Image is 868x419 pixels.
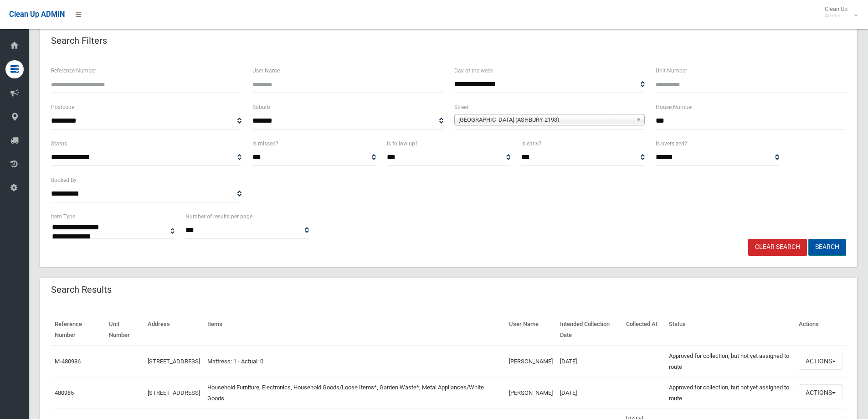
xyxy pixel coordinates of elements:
label: Postcode [51,102,74,112]
td: [DATE] [556,346,622,378]
th: Items [204,314,505,346]
label: Status [51,139,67,149]
label: Reference Number [51,66,96,76]
label: Day of the week [454,66,493,76]
label: Street [454,102,468,112]
span: [GEOGRAPHIC_DATA] (ASHBURY 2193) [458,114,632,125]
td: Household Furniture, Electronics, Household Goods/Loose Items*, Garden Waste*, Metal Appliances/W... [204,377,505,409]
th: Reference Number [51,314,105,346]
a: Clear Search [748,239,807,256]
small: Admin [825,12,847,19]
a: [STREET_ADDRESS] [148,358,200,365]
span: Clean Up [820,5,857,19]
label: Suburb [252,102,270,112]
label: House Number [656,102,693,112]
span: Clean Up ADMIN [9,10,65,19]
button: Search [808,239,846,256]
th: Address [144,314,204,346]
label: Is oversized? [656,139,687,149]
label: Number of results per page [185,212,252,222]
th: Actions [795,314,846,346]
label: Booked By [51,175,77,185]
td: [PERSON_NAME] [505,346,556,378]
th: Status [665,314,795,346]
a: [STREET_ADDRESS] [148,389,200,396]
th: Intended Collection Date [556,314,622,346]
td: Approved for collection, but not yet assigned to route [665,377,795,409]
td: Approved for collection, but not yet assigned to route [665,346,795,378]
td: [DATE] [556,377,622,409]
th: Collected At [622,314,666,346]
label: Is missed? [252,139,278,149]
header: Search Filters [40,32,118,50]
button: Actions [799,353,842,370]
label: Is early? [521,139,541,149]
th: User Name [505,314,556,346]
button: Actions [799,384,842,401]
label: User Name [252,66,280,76]
td: Mattress: 1 - Actual: 0 [204,346,505,378]
td: [PERSON_NAME] [505,377,556,409]
label: Unit Number [656,66,687,76]
a: 480985 [55,389,74,396]
header: Search Results [40,281,123,299]
a: M-480986 [55,358,81,365]
label: Is follow up? [387,139,418,149]
label: Item Type [51,212,75,222]
th: Unit Number [105,314,144,346]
